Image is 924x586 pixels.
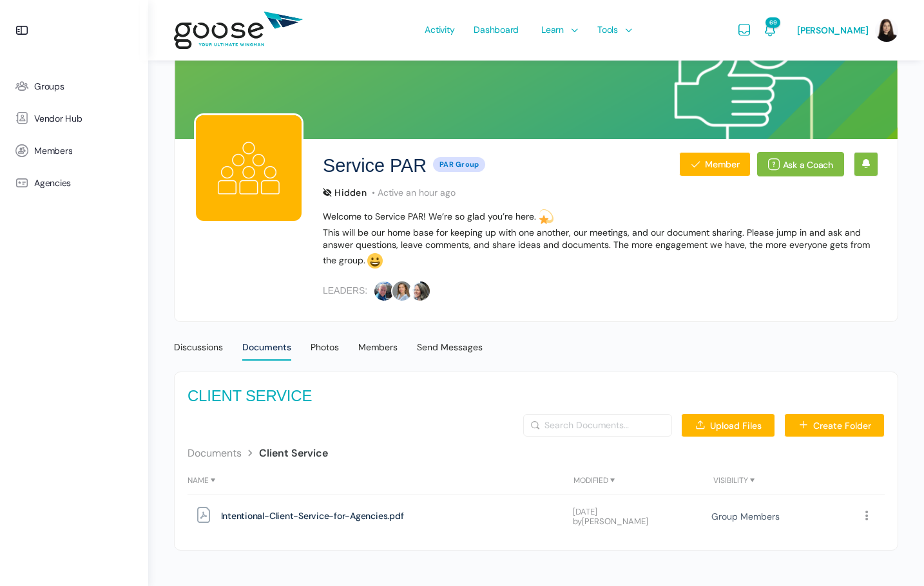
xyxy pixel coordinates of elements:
p: This will be our home base for keeping up with one another, our meetings, and our document sharin... [323,227,878,270]
p: Welcome to Service PAR! We’re so glad you’re here. [323,207,878,227]
div: Photos [311,341,339,361]
span: 69 [765,17,780,28]
a: Groups [6,70,142,102]
a: [PERSON_NAME] [582,516,648,527]
img: Group logo of Service PAR [194,113,303,223]
span: Intentional-Client-Service-for-Agencies [221,507,388,525]
div: Members [358,341,398,361]
div: Send Messages [417,341,483,361]
img: 😀 [367,253,383,269]
img: Profile photo of Eliza Leder [391,280,413,302]
a: Documents [188,446,242,460]
span: PAR Group [433,157,485,172]
img: Profile photo of Bret Brummitt [373,280,395,302]
h2: Service PAR [323,152,427,180]
span: Groups [34,81,64,92]
a: Intentional-Client-Service-for-Agencies.pdf [221,507,573,525]
a: Members [358,325,398,358]
div: Discussions [174,341,223,361]
h4: Client Service [188,385,885,404]
button: Member [679,152,750,176]
h4: Leaders: [323,285,367,298]
p: Active an hour ago [367,187,456,199]
a: Documents [242,325,291,357]
span: Name [188,475,217,486]
a: Ask a Coach [757,152,844,176]
span: Agencies [34,178,71,189]
a: Photos [311,325,339,358]
a: Send Messages [417,325,483,358]
img: 💫 [538,209,553,225]
span: [DATE] [573,507,597,516]
span: by [573,516,711,527]
div: Documents [242,341,291,361]
span: Hidden [323,187,367,197]
a: Client Service [259,446,328,460]
a: Vendor Hub [6,102,142,135]
span: Members [34,146,72,156]
nav: Group menu [174,325,898,357]
a: Create Folder [784,413,885,437]
span: [PERSON_NAME] [797,24,869,36]
a: Agencies [6,167,142,199]
a: Discussions [174,325,223,358]
iframe: Chat Widget [635,425,924,586]
span: Modified [573,475,617,486]
span: Vendor Hub [34,113,82,124]
img: Profile photo of Wendy Keneipp [409,280,431,302]
input: Search Documents… [524,415,671,436]
a: Members [6,135,142,167]
a: Upload Files [681,413,775,437]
